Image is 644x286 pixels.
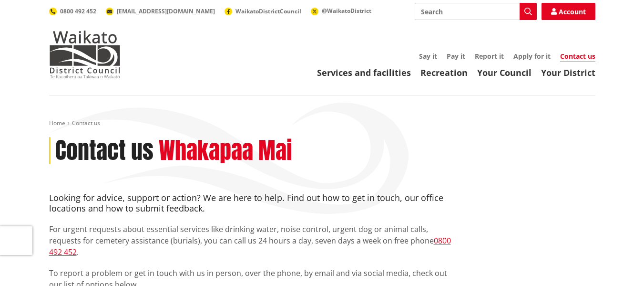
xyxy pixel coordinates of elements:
[60,7,96,15] span: 0800 492 452
[72,119,100,127] span: Contact us
[159,137,292,165] h2: Whakapaa Mai
[49,119,595,127] nav: breadcrumb
[49,193,455,213] h4: Looking for advice, support or action? We are here to help. Find out how to get in touch, our off...
[106,7,215,15] a: [EMAIL_ADDRESS][DOMAIN_NAME]
[117,7,215,15] span: [EMAIL_ADDRESS][DOMAIN_NAME]
[447,52,465,61] a: Pay it
[317,67,411,78] a: Services and facilities
[49,235,451,257] a: 0800 492 452
[322,7,371,15] span: @WaikatoDistrict
[415,3,537,20] input: Search input
[542,3,595,20] a: Account
[477,67,532,78] a: Your Council
[560,52,595,62] a: Contact us
[225,7,301,15] a: WaikatoDistrictCouncil
[420,67,468,78] a: Recreation
[55,137,153,165] h1: Contact us
[49,223,455,258] p: For urgent requests about essential services like drinking water, noise control, urgent dog or an...
[513,52,551,61] a: Apply for it
[49,119,65,127] a: Home
[419,52,437,61] a: Say it
[475,52,504,61] a: Report it
[235,7,301,15] span: WaikatoDistrictCouncil
[541,67,595,78] a: Your District
[49,7,96,15] a: 0800 492 452
[311,7,371,15] a: @WaikatoDistrict
[49,31,121,78] img: Waikato District Council - Te Kaunihera aa Takiwaa o Waikato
